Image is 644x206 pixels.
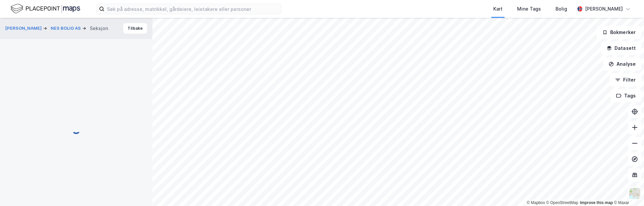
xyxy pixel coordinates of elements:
a: Mapbox [527,200,545,205]
button: Tags [611,89,641,102]
img: spinner.a6d8c91a73a9ac5275cf975e30b51cfb.svg [71,124,81,134]
img: logo.f888ab2527a4732fd821a326f86c7f29.svg [11,3,80,15]
a: Improve this map [580,200,613,205]
button: [PERSON_NAME] [5,25,43,32]
button: Datasett [601,42,641,55]
input: Søk på adresse, matrikkel, gårdeiere, leietakere eller personer [104,4,281,14]
button: Tilbake [123,23,147,34]
div: Mine Tags [517,5,541,13]
div: Kontrollprogram for chat [611,174,644,206]
div: [PERSON_NAME] [585,5,623,13]
button: NES BOLIG AS [51,25,82,32]
button: Filter [610,73,641,86]
button: Bokmerker [597,26,641,39]
div: Bolig [556,5,567,13]
a: OpenStreetMap [546,200,578,205]
div: Seksjon [90,24,108,32]
button: Analyse [603,57,641,71]
iframe: Chat Widget [611,174,644,206]
div: Kart [493,5,503,13]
